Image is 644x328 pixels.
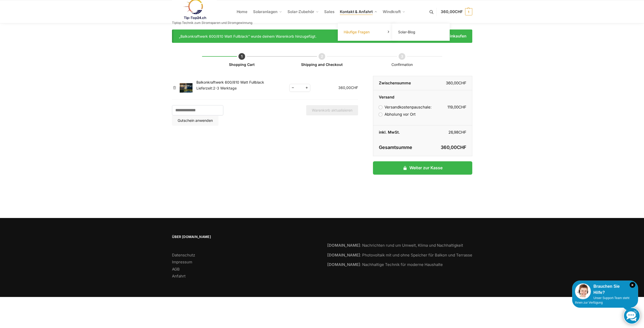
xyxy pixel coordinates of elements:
[253,9,277,14] span: Solaranlagen
[391,62,413,67] span: Confirmation
[327,253,472,257] a: [DOMAIN_NAME]: Photovoltaik mit und ohne Speicher für Balkon und Terrasse
[351,85,358,90] span: CHF
[575,283,591,299] img: Customer service
[172,253,195,257] a: Datenschutz
[324,9,334,14] span: Sales
[327,253,360,257] strong: [DOMAIN_NAME]
[290,85,296,91] span: Reduce quantity
[447,105,466,110] bdi: 119,00
[285,0,321,23] a: Solar-Zubehör
[196,80,264,84] a: Balkonkraftwerk 600/810 Watt Fullblack
[196,86,237,90] span: Lieferzeit:
[575,283,635,296] div: Brauchen Sie Hilfe?
[172,115,218,126] button: Gutschein anwenden
[179,33,466,39] div: „Balkonkraftwerk 600/810 Watt Fullblack“ wurde deinem Warenkorb hinzugefügt.
[180,83,193,93] img: Warenkorb 1
[306,105,358,115] button: Warenkorb aktualisieren
[338,0,379,23] a: Kontakt & Anfahrt
[251,0,284,23] a: Solaranlagen
[379,112,415,117] label: Abholung vor Ort
[575,296,629,304] span: Unser Support-Team steht Ihnen zur Verfügung
[455,9,463,14] span: CHF
[458,130,466,135] span: CHF
[441,9,463,14] span: 360,00
[446,81,466,85] bdi: 360,00
[301,62,343,67] a: Shipping and Checkout
[448,130,466,135] bdi: 26,98
[373,76,422,90] th: Zwischensumme
[458,81,466,85] span: CHF
[398,30,415,34] span: Solar-Blog
[327,243,360,248] strong: [DOMAIN_NAME]
[383,9,401,14] span: Windkraft
[172,86,177,90] a: Balkonkraftwerk 600/810 Watt Fullblack aus dem Warenkorb entfernen
[172,260,192,264] a: Impressum
[172,274,186,279] a: Anfahrt
[373,139,422,156] th: Gesamtsumme
[372,178,473,192] iframe: Sicherer Rahmen für schnelle Bezahlvorgänge
[395,28,447,36] a: Solar-Blog
[287,9,314,14] span: Solar-Zubehör
[229,62,255,67] a: Shopping Cart
[327,262,443,267] a: [DOMAIN_NAME]: Nachhaltige Technik für moderne Haushalte
[327,243,463,248] a: [DOMAIN_NAME]: Nachrichten rund um Umwelt, Klima und Nachhaltigkeit
[322,0,337,23] a: Sales
[172,267,180,272] a: AGB
[373,125,422,139] th: inkl. MwSt.
[341,28,392,36] a: Häufige Fragen
[381,0,408,23] a: Windkraft
[213,86,237,90] span: 2-3 Werktage
[441,4,472,19] a: 360,00CHF 1
[373,161,472,175] a: Weiter zur Kasse
[338,85,358,90] bdi: 360,00
[441,145,466,150] bdi: 360,00
[379,105,431,110] label: Versandkostenpauschale:
[630,282,635,288] i: Schließen
[297,85,303,91] input: Produktmenge
[303,85,310,91] span: Increase quantity
[172,21,252,24] p: Tiptop Technik zum Stromsparen und Stromgewinnung
[327,262,360,267] strong: [DOMAIN_NAME]
[172,234,317,240] span: Über [DOMAIN_NAME]
[465,8,472,15] span: 1
[373,90,472,100] th: Versand
[340,9,372,14] span: Kontakt & Anfahrt
[457,145,466,150] span: CHF
[344,30,370,34] span: Häufige Fragen
[458,105,466,110] span: CHF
